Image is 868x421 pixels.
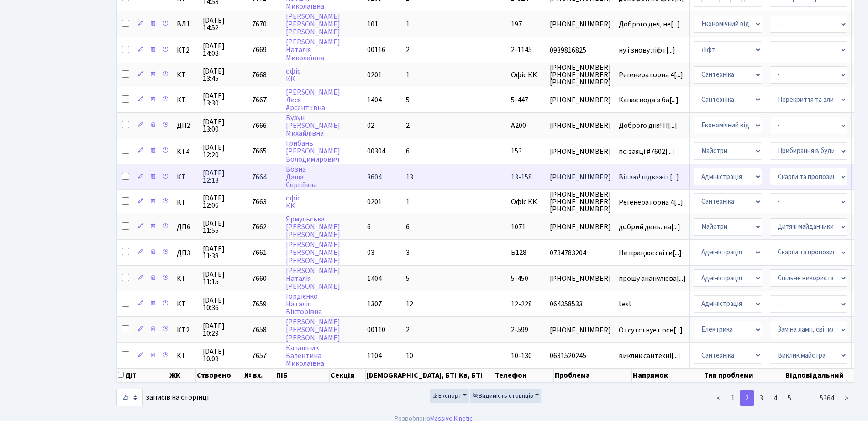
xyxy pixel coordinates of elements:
span: 064358533 [550,300,611,308]
span: 7664 [252,172,267,182]
span: [DATE] 14:08 [203,42,244,57]
span: 1 [406,70,410,80]
span: ВЛ1 [177,21,195,28]
a: > [839,390,854,406]
span: 1404 [367,95,382,105]
span: 00116 [367,45,385,55]
span: 3 [406,248,410,258]
span: 6 [406,222,410,232]
th: Телефон [494,368,554,382]
span: по заяці #7602[...] [619,147,674,157]
span: 197 [511,19,522,29]
span: [PHONE_NUMBER] [550,21,611,28]
span: 6 [367,222,371,232]
span: 1 [406,19,410,29]
span: Б128 [511,248,526,258]
span: КТ [177,199,195,206]
span: 02 [367,121,374,131]
span: 7657 [252,351,267,361]
span: 00304 [367,147,385,157]
span: [PHONE_NUMBER] [550,275,611,282]
span: 101 [367,19,378,29]
span: Капає вода з ба[...] [619,95,679,105]
th: Проблема [554,368,632,382]
a: < [711,390,726,406]
a: 1 [726,390,740,406]
span: 7668 [252,70,267,80]
th: Створено [196,368,243,382]
a: [PERSON_NAME]НаталіяМиколаївна [286,37,340,63]
a: [PERSON_NAME][PERSON_NAME][PERSON_NAME] [286,317,340,342]
button: Експорт [430,389,469,403]
span: А200 [511,121,526,131]
span: Офіс КК [511,70,537,80]
span: 7666 [252,121,267,131]
span: 7661 [252,248,267,258]
a: Ярмульська[PERSON_NAME][PERSON_NAME] [286,214,340,240]
span: [DATE] 11:55 [203,220,244,234]
span: Експорт [432,391,462,400]
a: офісКК [286,193,300,211]
a: 5 [782,390,797,406]
span: 1 [406,197,410,207]
span: 7667 [252,95,267,105]
span: [PHONE_NUMBER] [PHONE_NUMBER] [PHONE_NUMBER] [550,64,611,86]
span: 13 [406,172,413,182]
span: КТ [177,174,195,181]
span: 10-130 [511,351,532,361]
span: 1404 [367,274,382,284]
a: офісКК [286,66,300,84]
span: Видимість стовпців [472,391,533,400]
span: виклик сантехні[...] [619,351,680,361]
span: 6 [406,147,410,157]
span: [PHONE_NUMBER] [PHONE_NUMBER] [PHONE_NUMBER] [550,191,611,213]
span: Не працює світи[...] [619,248,682,258]
span: 0201 [367,70,382,80]
span: test [619,300,686,308]
span: ну і знову ліфт[...] [619,45,675,55]
span: прошу ананулюва[...] [619,274,686,284]
span: 03 [367,248,374,258]
span: [PHONE_NUMBER] [550,223,611,231]
span: Вітаю! підкажіт[...] [619,172,679,182]
span: КТ2 [177,326,195,334]
span: [PHONE_NUMBER] [550,174,611,181]
span: 0631520245 [550,352,611,359]
span: 3604 [367,172,382,182]
span: [PHONE_NUMBER] [550,122,611,129]
span: [DATE] 11:15 [203,271,244,285]
span: [DATE] 10:29 [203,322,244,337]
span: [DATE] 13:30 [203,92,244,107]
span: Офіс КК [511,197,537,207]
select: записів на сторінці [116,389,143,406]
span: 10 [406,351,413,361]
span: 7659 [252,299,267,309]
span: [DATE] 13:45 [203,68,244,82]
a: [PERSON_NAME][PERSON_NAME][PERSON_NAME] [286,11,340,37]
span: [DATE] 12:06 [203,195,244,209]
span: добрий день. на[...] [619,222,680,232]
span: Регенераторна 4[...] [619,197,683,207]
span: 7670 [252,19,267,29]
a: 3 [754,390,768,406]
span: 2 [406,325,410,335]
span: 2 [406,45,410,55]
span: 5 [406,95,410,105]
span: 7663 [252,197,267,207]
span: 7665 [252,147,267,157]
th: ПІБ [275,368,330,382]
th: [DEMOGRAPHIC_DATA], БТІ [366,368,458,382]
span: Доброго дня! П[...] [619,121,677,131]
span: 7658 [252,325,267,335]
span: КТ [177,71,195,79]
th: Відповідальний [784,368,867,382]
span: Доброго дня, не[...] [619,19,680,29]
span: Отсутствует осв[...] [619,325,683,335]
th: Секція [330,368,366,382]
span: 12 [406,299,413,309]
span: КТ [177,96,195,104]
a: 4 [768,390,783,406]
a: ГордієнкоНаталіяВікторівна [286,291,322,317]
span: [DATE] 12:13 [203,169,244,184]
th: Дії [117,368,168,382]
